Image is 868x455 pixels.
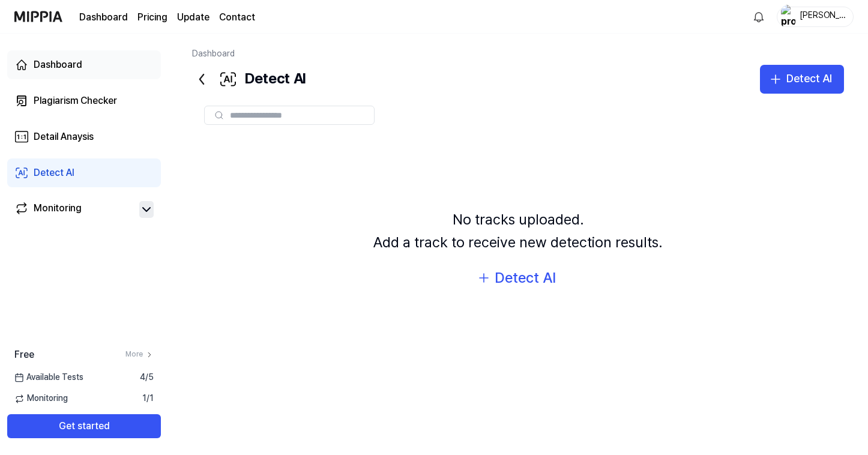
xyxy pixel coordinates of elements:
[7,414,161,438] button: Get started
[34,130,94,144] div: Detail Anaysis
[799,10,846,23] div: [PERSON_NAME]
[14,348,34,362] span: Free
[14,201,134,218] a: Monitoring
[192,65,306,94] div: Detect AI
[137,10,167,25] a: Pricing
[752,10,766,24] img: 알림
[192,49,235,58] a: Dashboard
[760,65,844,94] button: Detect AI
[468,264,568,292] button: Detect AI
[79,10,128,25] a: Dashboard
[373,208,663,255] div: No tracks uploaded. Add a track to receive new detection results.
[34,94,117,108] div: Plagiarism Checker
[177,10,209,25] a: Update
[786,70,832,88] div: Detect AI
[142,393,154,405] span: 1 / 1
[7,158,161,187] a: Detect AI
[777,7,854,27] button: profile[PERSON_NAME]
[140,372,154,384] span: 4 / 5
[495,267,556,289] div: Detect AI
[34,58,82,72] div: Dashboard
[781,5,795,29] img: profile
[14,372,83,384] span: Available Tests
[7,86,161,115] a: Plagiarism Checker
[7,122,161,151] a: Detail Anaysis
[34,201,82,218] div: Monitoring
[34,166,74,180] div: Detect AI
[219,10,255,25] a: Contact
[7,50,161,79] a: Dashboard
[14,393,68,405] span: Monitoring
[125,349,154,360] a: More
